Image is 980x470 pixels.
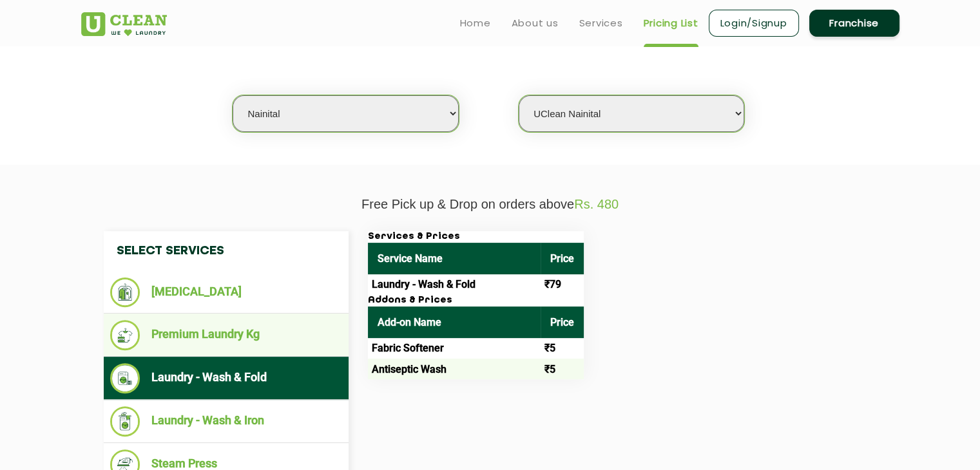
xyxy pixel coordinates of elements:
li: Laundry - Wash & Fold [110,363,342,393]
td: ₹5 [541,359,584,379]
li: [MEDICAL_DATA] [110,277,342,307]
td: Fabric Softener [368,338,541,359]
th: Price [541,306,584,338]
td: ₹79 [541,274,584,295]
th: Service Name [368,243,541,274]
img: Laundry - Wash & Iron [110,406,140,437]
h3: Services & Prices [368,231,584,243]
li: Laundry - Wash & Iron [110,406,342,437]
img: Premium Laundry Kg [110,320,140,350]
h4: Select Services [104,231,349,271]
a: Franchise [809,10,899,37]
td: Antiseptic Wash [368,359,541,379]
a: Login/Signup [709,10,799,37]
td: Laundry - Wash & Fold [368,274,541,295]
td: ₹5 [541,338,584,359]
span: Rs. 480 [574,197,619,211]
img: Dry Cleaning [110,277,140,307]
img: UClean Laundry and Dry Cleaning [81,12,167,36]
h3: Addons & Prices [368,295,584,306]
a: Home [460,15,491,31]
img: Laundry - Wash & Fold [110,363,140,393]
li: Premium Laundry Kg [110,320,342,350]
a: Services [579,15,623,31]
th: Price [541,243,584,274]
a: About us [512,15,559,31]
th: Add-on Name [368,306,541,338]
a: Pricing List [644,15,698,31]
p: Free Pick up & Drop on orders above [81,197,899,212]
